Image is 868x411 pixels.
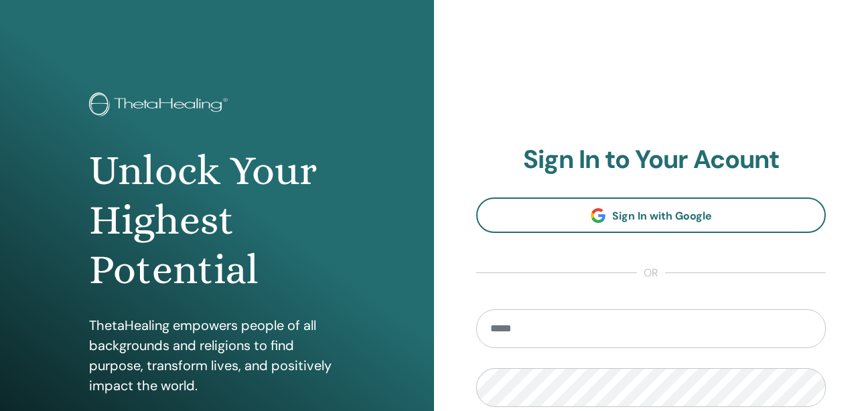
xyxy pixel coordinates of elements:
span: Sign In with Google [612,209,712,223]
p: ThetaHealing empowers people of all backgrounds and religions to find purpose, transform lives, a... [89,315,345,396]
span: or [637,265,665,281]
h1: Unlock Your Highest Potential [89,146,345,295]
a: Sign In with Google [476,197,826,233]
h2: Sign In to Your Acount [476,145,826,175]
